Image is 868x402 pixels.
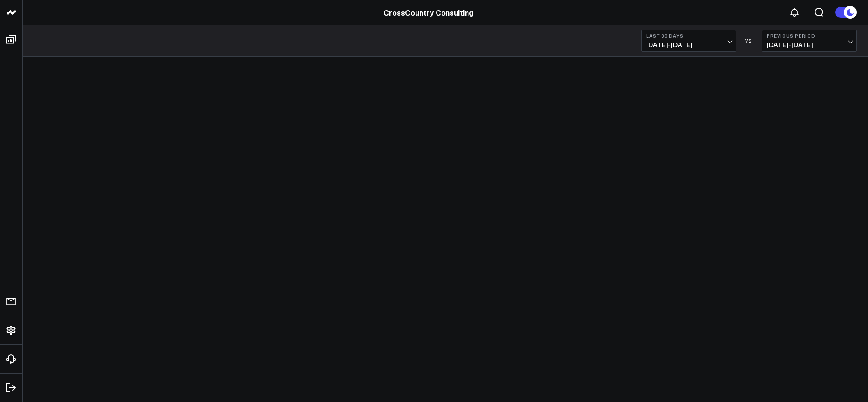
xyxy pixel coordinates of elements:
b: Previous Period [767,33,852,38]
span: [DATE] - [DATE] [767,41,852,48]
span: [DATE] - [DATE] [646,41,731,48]
b: Last 30 Days [646,33,731,38]
div: VS [741,38,757,43]
a: CrossCountry Consulting [384,7,473,17]
button: Previous Period[DATE]-[DATE] [762,30,857,52]
button: Last 30 Days[DATE]-[DATE] [641,30,736,52]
